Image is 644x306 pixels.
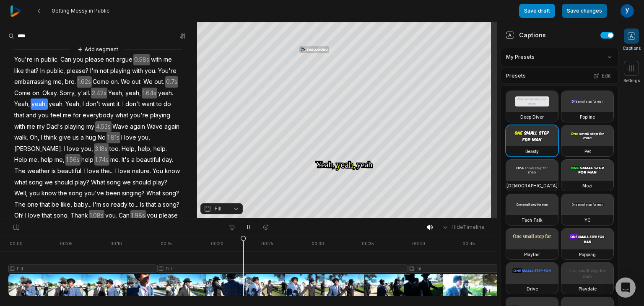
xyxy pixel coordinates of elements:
span: 1.56s [65,154,80,166]
button: Save draft [519,4,555,18]
span: that [41,210,53,221]
span: everybody [82,110,114,121]
span: playing [109,65,131,77]
span: you [29,188,41,199]
span: I [63,143,66,155]
span: what [13,177,28,188]
span: do [163,99,172,110]
span: love [86,166,100,177]
span: yeah, [125,88,142,99]
button: Settings [623,61,640,84]
span: and [25,110,37,121]
span: I'm [89,65,99,77]
span: day. [161,154,174,166]
span: bro. [64,76,77,88]
span: I [82,99,85,110]
span: 0.7s [165,76,178,88]
span: should [132,177,152,188]
span: you're [129,110,149,121]
span: on. [31,88,42,99]
span: embarrassing [13,76,52,88]
span: you. [144,65,157,77]
span: that [13,110,25,121]
span: my [36,121,46,132]
span: singing? [121,188,145,199]
span: with [13,121,26,132]
span: ready [110,199,128,210]
button: Add segment [75,45,120,54]
span: you. [104,210,118,221]
span: Oh! [13,210,24,221]
span: It's [121,154,130,166]
span: song? [162,199,180,210]
span: 2.42s [91,88,107,99]
div: Presets [501,68,619,84]
span: Come [92,76,110,88]
span: not [105,54,115,65]
span: Fill [215,205,221,213]
span: beautiful [135,154,161,166]
span: with [150,54,163,65]
span: song [28,177,44,188]
span: give [58,132,72,143]
span: I [24,210,27,221]
span: for [72,110,82,121]
span: like, [60,199,73,210]
span: like [13,65,25,77]
span: in [34,54,40,65]
h3: Mozi [582,182,592,189]
span: that? [25,65,39,77]
span: The [13,166,26,177]
span: Is [139,199,145,210]
span: me. [109,154,121,166]
span: love [66,143,80,155]
span: I [120,132,123,143]
span: song? [161,188,180,199]
span: weather [26,166,51,177]
span: yeah. [157,88,174,99]
span: beautiful. [57,166,83,177]
h3: Tech Talk [522,217,543,223]
h3: YC [584,217,591,223]
span: should [54,177,74,188]
span: Well, [13,188,29,199]
span: You're [13,54,34,65]
span: is [51,166,57,177]
span: 1.64s [142,88,157,99]
span: In [39,65,46,77]
span: help [80,154,94,166]
span: What [90,177,106,188]
span: No [97,132,106,143]
span: Dad's [46,121,64,132]
span: please [84,54,105,65]
span: me [62,110,72,121]
span: Yeah, [65,99,82,110]
span: Yeah, [13,99,31,110]
span: that [145,199,157,210]
h3: Popline [580,114,595,120]
span: 1.08s [89,210,104,221]
button: HideTimeline [439,221,487,233]
span: Help [13,154,28,166]
span: you [146,210,158,221]
span: play? [152,177,168,188]
span: public. [40,54,60,65]
span: Thank [70,210,89,221]
span: a [130,154,135,166]
span: You're [157,65,177,77]
span: that [39,199,51,210]
div: Open Intercom Messenger [615,277,636,298]
span: Wave [146,121,164,132]
span: 4.53s [95,121,112,132]
span: me, [52,76,64,88]
span: on. [110,76,120,88]
span: I'm [92,199,102,210]
span: song. [53,210,70,221]
span: What [145,188,161,199]
h3: Beasty [525,148,539,155]
span: love [123,132,137,143]
span: Okay. [42,88,59,99]
span: want [101,99,116,110]
span: nature. [131,166,152,177]
span: Sorry, [59,88,77,99]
